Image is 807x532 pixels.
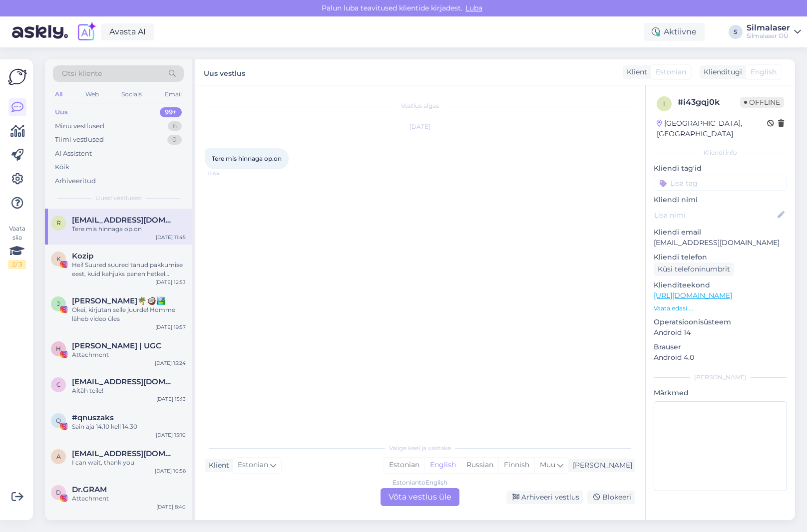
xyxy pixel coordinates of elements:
p: [EMAIL_ADDRESS][DOMAIN_NAME] [654,238,787,248]
span: C [56,381,61,388]
div: Silmalaser [747,24,790,32]
label: Uus vestlus [204,65,245,79]
div: Email [163,88,184,101]
div: Kliendi info [654,148,787,157]
div: Sain aja 14.10 kell 14.30 [72,422,186,431]
div: Arhiveeri vestlus [506,491,583,504]
div: Klient [623,67,647,77]
div: Vestlus algas [205,101,635,110]
div: S [729,25,743,39]
div: [DATE] 12:53 [155,278,186,286]
div: [DATE] 10:56 [155,467,186,475]
p: Operatsioonisüsteem [654,317,787,327]
div: [DATE] 11:45 [156,234,186,241]
div: Estonian [384,458,424,473]
p: Android 4.0 [654,352,787,363]
p: Kliendi telefon [654,252,787,263]
div: [DATE] [205,122,635,131]
input: Lisa nimi [654,210,776,221]
div: Okei, kirjutan selle juurde! Homme läheb video üles [72,305,186,323]
a: SilmalaserSilmalaser OÜ [747,24,801,40]
span: i [663,100,665,107]
p: Vaata edasi ... [654,304,787,313]
div: [DATE] 15:10 [156,431,186,439]
div: [DATE] 8:40 [156,503,186,511]
div: Aktiivne [644,23,705,41]
p: Kliendi email [654,227,787,238]
div: Attachment [72,494,186,503]
p: Klienditeekond [654,280,787,290]
div: Attachment [72,350,186,359]
div: [DATE] 19:57 [155,323,186,331]
span: Dr.GRAM [72,485,107,494]
p: Brauser [654,342,787,352]
a: Avasta AI [101,23,154,40]
div: 0 [167,135,182,145]
img: explore-ai [76,21,97,42]
span: Helge Kalde | UGC [72,341,161,350]
span: Luba [462,3,485,12]
span: 11:45 [208,170,245,177]
div: 2 / 3 [8,260,26,269]
div: [DATE] 15:13 [156,395,186,403]
span: Uued vestlused [95,194,142,203]
span: Janete Aas🌴🥥🏞️ [72,296,166,305]
input: Lisa tag [654,176,787,191]
span: K [56,255,61,263]
div: I can wait, thank you [72,458,186,467]
span: J [57,300,60,307]
div: Blokeeri [587,491,635,504]
div: Arhiveeritud [55,176,96,186]
span: D [56,489,61,496]
span: H [56,345,61,352]
span: Caroline48250@hotmail.com [72,377,176,386]
div: Silmalaser OÜ [747,32,790,40]
div: [PERSON_NAME] [569,460,632,471]
div: 6 [168,121,182,131]
span: R [56,219,61,227]
div: English [424,458,461,473]
div: Minu vestlused [55,121,104,131]
div: [PERSON_NAME] [654,373,787,382]
div: [DATE] 15:24 [155,359,186,367]
div: Kõik [55,162,69,172]
span: Estonian [238,460,268,471]
span: Muu [540,460,555,469]
p: Kliendi tag'id [654,163,787,174]
div: Valige keel ja vastake [205,444,635,453]
div: Russian [461,458,498,473]
div: Võta vestlus üle [381,488,459,506]
div: Uus [55,107,68,117]
div: Vaata siia [8,224,26,269]
div: Web [83,88,101,101]
div: Klient [205,460,229,471]
span: Otsi kliente [62,68,102,79]
span: Ramsikas1@gmail.com [72,216,176,225]
span: Offline [740,97,784,108]
div: Tiimi vestlused [55,135,104,145]
span: Kozip [72,252,93,261]
p: Märkmed [654,388,787,398]
div: [GEOGRAPHIC_DATA], [GEOGRAPHIC_DATA] [657,118,767,139]
div: Socials [119,88,144,101]
div: Hei! Suured suured tänud pakkumise eest, kuid kahjuks panen hetkel silmaopi teekonna pausile ja v... [72,261,186,278]
div: Küsi telefoninumbrit [654,263,734,276]
a: [URL][DOMAIN_NAME] [654,291,732,300]
div: # i43gqj0k [678,96,740,108]
img: Askly Logo [8,67,27,86]
div: Tere mis hinnaga op.on [72,225,186,234]
span: English [751,67,777,77]
span: aulikkihellberg@hotmail.com [72,449,176,458]
div: AI Assistent [55,149,92,159]
span: Estonian [656,67,686,77]
div: All [53,88,64,101]
div: Estonian to English [393,478,447,487]
span: a [56,453,61,460]
span: Tere mis hinnaga op.on [212,155,282,162]
p: Kliendi nimi [654,195,787,205]
div: Aitäh teile! [72,386,186,395]
div: Klienditugi [700,67,742,77]
div: Finnish [498,458,534,473]
span: #qnuszaks [72,413,114,422]
div: 99+ [160,107,182,117]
